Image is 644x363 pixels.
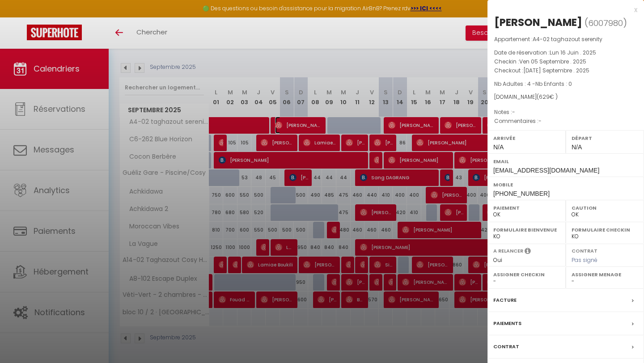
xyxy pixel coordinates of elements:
[493,225,560,234] label: Formulaire Bienvenue
[493,180,638,189] label: Mobile
[487,4,637,15] div: x
[493,134,560,143] label: Arrivée
[493,295,517,305] label: Facture
[535,80,572,88] span: Nb Enfants : 0
[572,247,597,253] label: Contrat
[493,144,504,151] span: N/A
[525,247,531,257] i: Sélectionner OUI si vous souhaiter envoyer les séquences de messages post-checkout
[494,15,582,30] div: [PERSON_NAME]
[533,35,602,43] span: A4-02 taghazout serenity
[494,48,637,57] p: Date de réservation :
[493,167,599,174] span: [EMAIL_ADDRESS][DOMAIN_NAME]
[494,117,637,126] p: Commentaires :
[572,270,638,279] label: Assigner Menage
[494,57,637,66] p: Checkin :
[588,17,623,29] span: 6007980
[493,203,560,212] label: Paiement
[519,58,586,65] span: Ven 05 Septembre . 2025
[493,270,560,279] label: Assigner Checkin
[572,256,597,264] span: Pas signé
[494,66,637,75] p: Checkout :
[572,225,638,234] label: Formulaire Checkin
[493,247,523,255] label: A relancer
[537,93,558,101] span: ( € )
[494,108,637,117] p: Notes :
[572,203,638,212] label: Caution
[585,17,627,29] span: ( )
[572,144,582,151] span: N/A
[572,134,638,143] label: Départ
[493,157,638,166] label: Email
[523,67,589,74] span: [DATE] Septembre . 2025
[493,190,550,197] span: [PHONE_NUMBER]
[538,117,542,125] span: -
[494,35,637,44] p: Appartement :
[550,49,596,56] span: Lun 16 Juin . 2025
[539,93,550,101] span: 629
[494,80,572,88] span: Nb Adultes : 4 -
[512,108,515,116] span: -
[493,342,519,351] label: Contrat
[493,319,521,328] label: Paiements
[494,93,637,101] div: [DOMAIN_NAME]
